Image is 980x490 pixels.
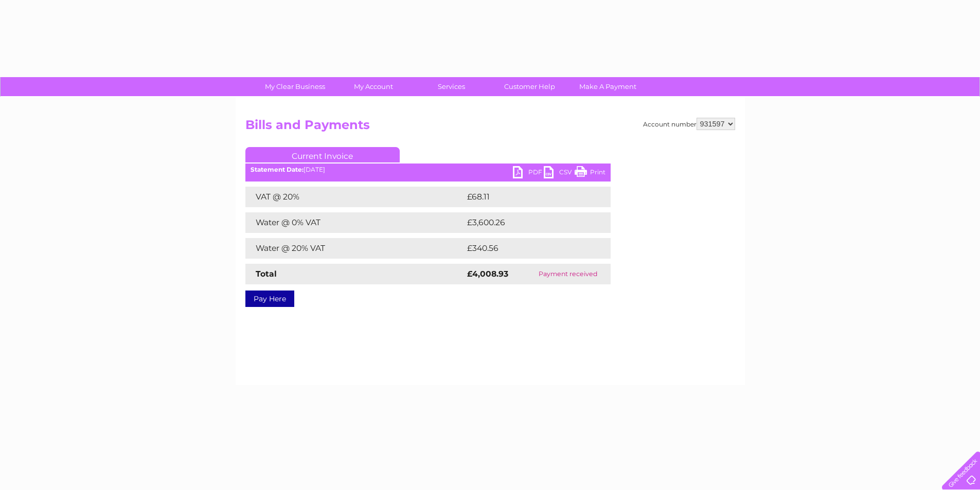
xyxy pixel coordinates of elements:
td: £3,600.26 [465,212,595,233]
td: Water @ 0% VAT [245,212,465,233]
td: Payment received [526,264,611,284]
h2: Bills and Payments [245,118,735,137]
a: Pay Here [245,291,294,307]
a: Current Invoice [245,147,400,162]
a: Customer Help [487,77,572,96]
strong: £4,008.93 [467,269,508,279]
a: My Account [331,77,416,96]
a: PDF [513,166,544,181]
div: [DATE] [245,166,611,173]
b: Statement Date: [251,166,304,173]
a: Make A Payment [565,77,650,96]
td: Water @ 20% VAT [245,238,465,259]
td: £68.11 [465,187,588,207]
strong: Total [256,269,277,279]
div: Account number [643,118,735,130]
a: Services [409,77,494,96]
a: My Clear Business [253,77,337,96]
td: £340.56 [465,238,593,259]
td: VAT @ 20% [245,187,465,207]
a: CSV [544,166,575,181]
a: Print [575,166,605,181]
